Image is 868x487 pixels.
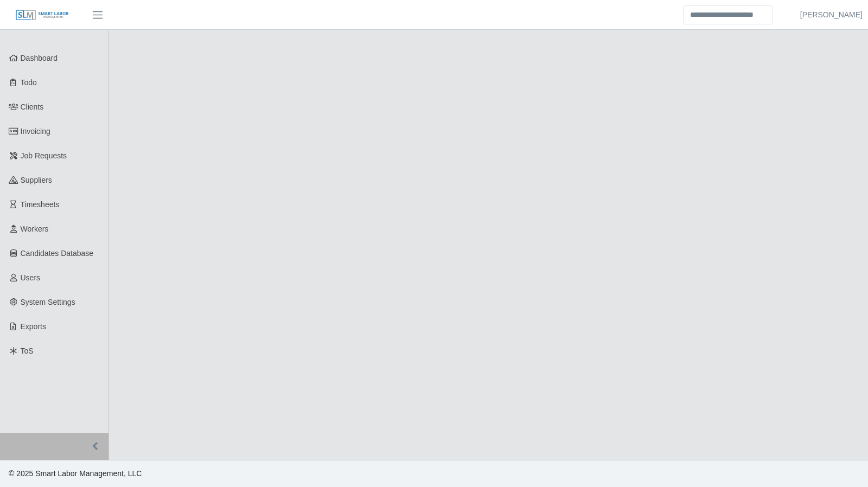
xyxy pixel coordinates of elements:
[9,469,142,478] span: © 2025 Smart Labor Management, LLC
[21,225,49,233] span: Workers
[15,9,69,21] img: SLM Logo
[21,273,41,282] span: Users
[21,176,52,184] span: Suppliers
[21,322,46,331] span: Exports
[21,200,60,209] span: Timesheets
[21,151,67,160] span: Job Requests
[21,78,37,87] span: Todo
[683,5,773,24] input: Search
[800,9,863,21] a: [PERSON_NAME]
[21,54,58,62] span: Dashboard
[21,249,94,258] span: Candidates Database
[21,347,34,355] span: ToS
[21,102,44,111] span: Clients
[21,298,75,306] span: System Settings
[21,127,50,136] span: Invoicing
